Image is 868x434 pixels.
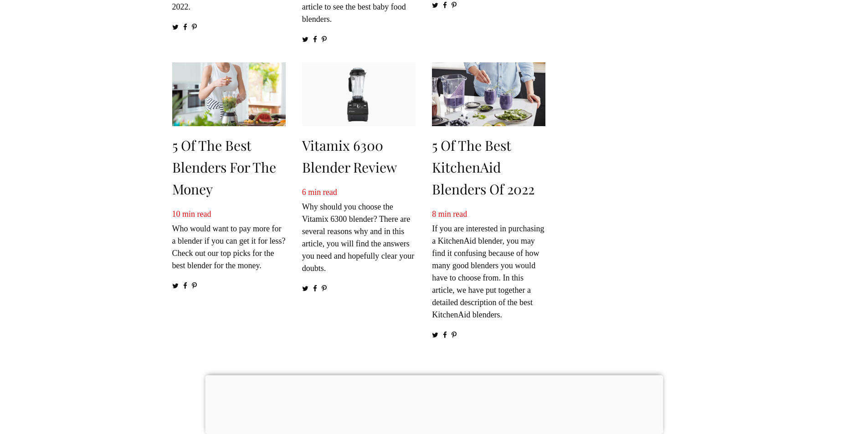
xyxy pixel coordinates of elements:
[302,188,306,197] span: 6
[172,136,276,198] a: 5 of the Best Blenders for the Money
[182,209,211,219] span: min read
[302,186,416,275] p: Why should you choose the Vitamix 6300 blender? There are several reasons why and in this article...
[438,209,467,219] span: min read
[172,208,286,272] p: Who would want to pay more for a blender if you can get it for less? Check out our top picks for ...
[432,62,545,126] img: 5 of the Best KitchenAid Blenders of 2022
[302,62,416,126] img: Vitamix 6300 Blender Review
[308,188,337,197] span: min read
[432,136,534,198] a: 5 of the Best KitchenAid Blenders of 2022
[172,62,286,126] img: 5 of the Best Blenders for the Money
[571,14,694,287] iframe: Advertisement
[302,136,397,176] a: Vitamix 6300 Blender Review
[432,208,545,321] p: If you are interested in purchasing a KitchenAid blender, you may find it confusing because of ho...
[205,375,663,432] iframe: Advertisement
[172,209,180,219] span: 10
[432,209,436,219] span: 8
